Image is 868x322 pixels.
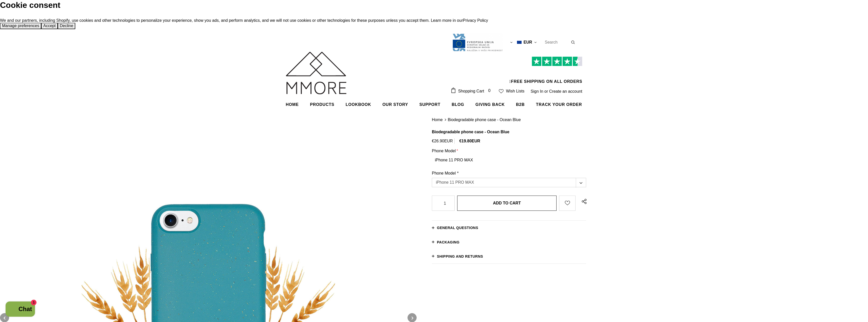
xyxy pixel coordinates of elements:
[382,102,408,107] span: Our Story
[58,23,75,29] button: Decline
[463,18,488,23] a: Privacy Policy
[452,40,503,44] a: Javni Razpis
[532,56,582,66] img: Trust Pilot Stars
[475,98,505,111] a: Giving back
[549,89,582,93] a: Create an account
[432,235,586,249] a: PACKAGING
[506,89,524,93] span: Wish Lists
[487,88,492,94] span: 0
[437,240,459,244] span: PACKAGING
[448,118,521,122] span: Biodegradable phone case - Ocean Blue
[432,139,453,143] span: €26.90EUR
[2,24,39,28] span: Manage preferences
[451,66,582,79] iframe: Customer reviews powered by Trustpilot
[542,39,571,46] input: Search Site
[286,98,299,111] a: Home
[524,40,532,45] span: EUR
[499,87,524,96] a: Wish Lists
[382,98,408,111] a: Our Story
[459,139,480,143] span: €19.80EUR
[310,98,334,111] a: Products
[475,102,505,107] span: Giving back
[419,102,440,107] span: support
[457,196,557,211] input: Add to cart
[41,23,58,29] button: Accept
[536,98,582,111] a: Track your order
[346,98,371,111] a: Lookbook
[452,33,503,52] img: Javni Razpis
[458,89,484,93] span: Shopping Cart
[544,89,548,93] span: or
[286,52,346,94] img: MMORE Cases
[432,118,443,122] a: Home
[432,130,509,134] span: Biodegradable phone case - Ocean Blue
[432,171,456,175] span: Phone Model
[451,87,495,95] a: Shopping Cart 0
[4,301,36,318] inbox-online-store-chat: Shopify online store chat
[536,102,582,107] span: Track your order
[419,98,440,111] a: support
[452,98,464,111] a: Blog
[437,254,483,258] span: Shipping and returns
[531,89,543,93] a: Sign In
[286,102,299,107] span: Home
[437,226,478,230] span: General Questions
[452,102,464,107] span: Blog
[432,149,458,153] label: Phone Model
[432,249,586,263] a: Shipping and returns
[516,102,525,107] span: B2B
[451,59,582,84] span: FREE SHIPPING ON ALL ORDERS
[432,221,586,235] a: General Questions
[432,178,586,187] label: iPhone 11 PRO MAX
[516,98,525,111] a: B2B
[346,102,371,107] span: Lookbook
[310,102,334,107] span: Products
